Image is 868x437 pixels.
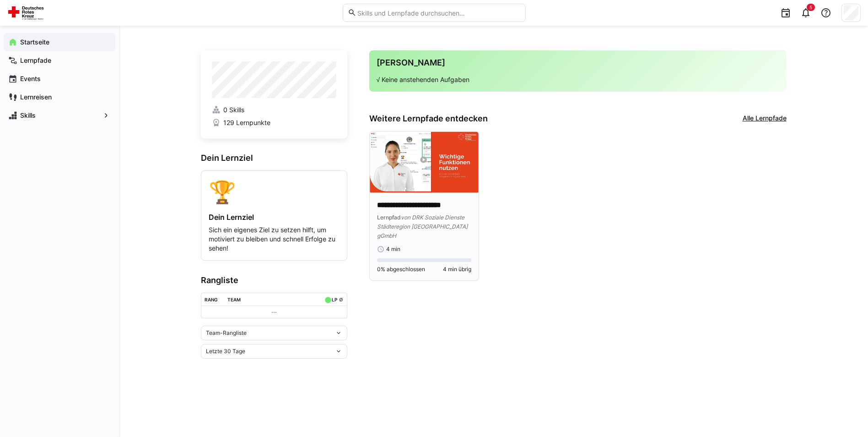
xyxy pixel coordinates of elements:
[206,348,245,355] span: Letzte 30 Tage
[356,9,520,17] input: Skills und Lernpfade durchsuchen…
[223,105,244,115] span: 0 Skills
[809,5,812,10] span: 5
[377,214,401,221] span: Lernpfad
[201,275,347,285] h3: Rangliste
[227,297,241,302] div: Team
[377,75,779,84] p: √ Keine anstehenden Aufgaben
[209,178,340,205] div: 🏆
[377,266,425,273] span: 0% abgeschlossen
[201,153,347,163] h3: Dein Lernziel
[370,131,479,193] img: image
[386,246,400,253] span: 4 min
[743,114,787,124] a: Alle Lernpfade
[205,297,218,302] div: Rang
[209,225,340,253] p: Sich ein eigenes Ziel zu setzen hilft, um motiviert zu bleiben und schnell Erfolge zu sehen!
[339,295,343,303] a: ø
[377,58,779,68] h3: [PERSON_NAME]
[443,266,471,273] span: 4 min übrig
[223,118,270,127] span: 129 Lernpunkte
[212,105,336,115] a: 0 Skills
[377,214,468,239] span: von DRK Soziale Dienste Städteregion [GEOGRAPHIC_DATA] gGmbH
[209,213,340,222] h4: Dein Lernziel
[369,114,488,124] h3: Weitere Lernpfade entdecken
[332,297,337,302] div: LP
[206,329,247,337] span: Team-Rangliste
